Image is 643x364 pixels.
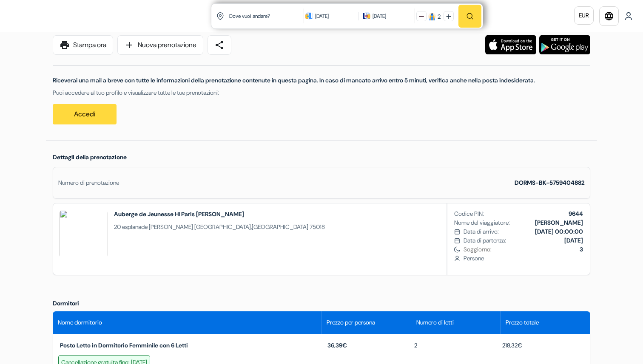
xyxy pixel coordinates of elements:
span: [GEOGRAPHIC_DATA] [194,223,251,231]
b: 3 [580,245,583,253]
span: [GEOGRAPHIC_DATA] [252,223,308,231]
span: Numero di letti [416,318,454,327]
b: [DATE] [564,237,583,244]
img: calendarIcon icon [363,12,370,20]
img: guest icon [428,13,436,20]
span: Nome dormitorio [58,318,102,327]
div: [DATE] [373,12,386,20]
span: Dormitori [53,299,79,307]
img: Scarica l'applicazione gratuita [485,35,536,54]
a: printStampa ora [53,35,113,55]
a: language [599,6,619,26]
div: Numero di prenotazione [58,178,119,187]
h2: Auberge de Jeunesse HI Paris [PERSON_NAME] [114,210,325,218]
p: Puoi accedere al tuo profilo e visualizzare tutte le tue prenotazioni: [53,88,590,97]
img: plus [446,14,451,19]
span: Dettagli della prenotazione [53,153,127,161]
input: Città, Università o Struttura [228,6,305,26]
img: calendarIcon icon [305,12,313,20]
span: Soggiorno: [464,245,583,254]
i: language [604,11,614,21]
a: addNuova prenotazione [117,35,203,55]
a: Accedi [53,104,117,124]
img: OstelliDellaGioventu.com [10,8,117,23]
img: VjAAPlZgDzgHMQFu [60,210,108,258]
img: location icon [216,12,224,20]
span: Data di arrivo: [464,227,499,236]
span: share [214,40,225,50]
span: Codice PIN: [454,209,484,218]
p: Riceverai una mail a breve con tutte le informazioni della prenotazione contenute in questa pagin... [53,76,590,85]
span: add [124,40,134,50]
b: 9644 [569,210,583,217]
a: EUR [574,6,594,25]
span: print [60,40,70,50]
span: , [114,223,325,231]
strong: DORMS-BK-5759404882 [515,179,585,186]
img: minus [419,14,424,19]
img: Scarica l'applicazione gratuita [539,35,590,54]
span: Data di partenza: [464,236,506,245]
b: [PERSON_NAME] [535,219,583,226]
span: 2 [409,341,417,350]
span: Persone [464,254,583,263]
div: [DATE] [315,12,354,20]
span: 75018 [310,223,325,231]
a: share [208,35,231,55]
span: Prezzo per persona [327,318,375,327]
b: [DATE] 00:00:00 [535,228,583,235]
div: 2 [438,12,441,21]
span: Nome del viaggiatore: [454,218,510,227]
span: Posto Letto in Dormitorio Femminile con 6 Letti [60,341,188,349]
span: 36,39€ [327,341,347,349]
span: Prezzo totale [506,318,539,327]
span: 20 esplanade [PERSON_NAME] [114,223,193,231]
img: User Icon [624,12,633,20]
span: 218,32€ [497,341,522,350]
